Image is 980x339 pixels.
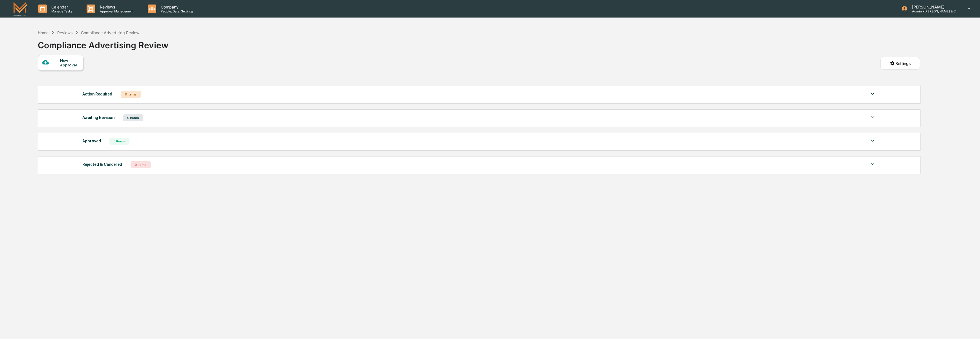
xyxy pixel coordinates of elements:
[869,137,876,144] img: caret
[869,114,876,121] img: caret
[908,9,960,13] p: Admin • [PERSON_NAME] & Co. - BD
[60,58,79,67] div: New Approval
[869,161,876,168] img: caret
[156,9,196,13] p: People, Data, Settings
[47,9,75,13] p: Manage Tasks
[131,161,151,168] div: 0 Items
[82,114,114,121] div: Awaiting Revision
[95,9,136,13] p: Approval Management
[123,114,143,121] div: 0 Items
[81,30,139,35] div: Compliance Advertising Review
[82,137,101,145] div: Approved
[57,30,72,35] div: Reviews
[82,90,112,98] div: Action Required
[880,57,920,69] button: Settings
[38,36,168,50] div: Compliance Advertising Review
[95,5,136,9] p: Reviews
[109,138,129,145] div: 3 Items
[121,91,141,98] div: 0 Items
[156,5,196,9] p: Company
[38,30,49,35] div: Home
[14,2,27,15] img: logo
[869,90,876,97] img: caret
[962,320,977,336] iframe: Open customer support
[908,5,960,9] p: [PERSON_NAME]
[47,5,75,9] p: Calendar
[82,161,122,168] div: Rejected & Cancelled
